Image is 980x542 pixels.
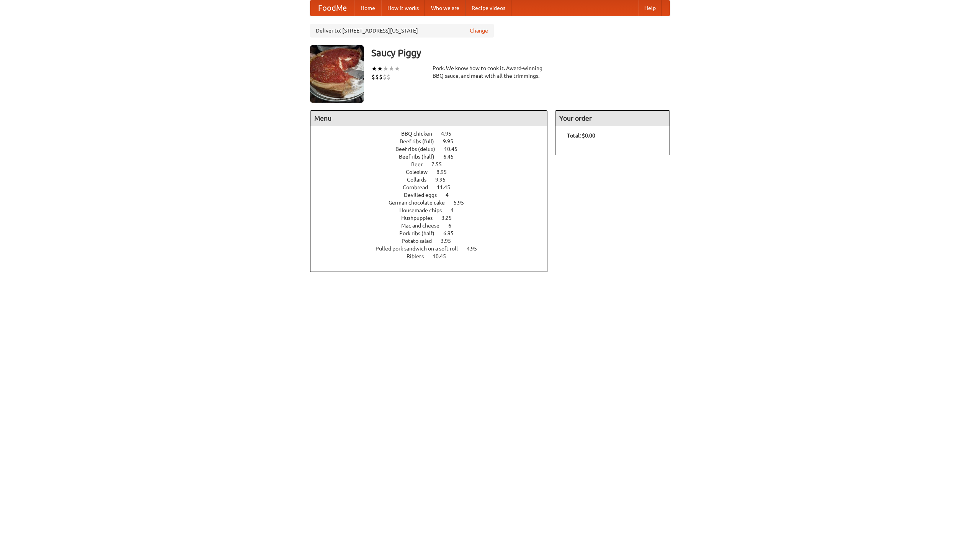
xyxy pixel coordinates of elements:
h3: Saucy Piggy [371,45,670,61]
li: $ [375,73,379,81]
div: Deliver to: [STREET_ADDRESS][US_STATE] [310,24,494,38]
a: Change [470,27,488,34]
span: Potato salad [402,238,439,244]
a: Coleslaw 8.95 [406,169,461,175]
a: Housemade chips 4 [399,207,468,213]
a: Recipe videos [465,0,511,16]
span: Devilled eggs [404,192,444,198]
span: German chocolate cake [389,200,452,206]
li: ★ [383,64,389,73]
span: Cornbread [403,184,436,190]
a: Mac and cheese 6 [401,223,465,229]
a: German chocolate cake 5.95 [389,200,478,206]
span: 10.45 [433,253,454,259]
span: Mac and cheese [401,223,447,229]
li: $ [383,73,387,81]
span: Hushpuppies [401,215,440,221]
a: BBQ chicken 4.95 [401,131,465,137]
span: Beef ribs (delux) [395,146,443,152]
a: Beer 7.55 [411,161,456,167]
a: Beef ribs (full) 9.95 [400,138,467,144]
span: 5.95 [454,200,472,206]
span: Pulled pork sandwich on a soft roll [376,246,465,252]
a: Hushpuppies 3.25 [401,215,466,221]
span: 3.95 [441,238,459,244]
a: FoodMe [310,0,354,16]
h4: Your order [555,111,670,126]
span: 6.45 [443,154,461,160]
a: How it works [381,0,425,16]
a: Pulled pork sandwich on a soft roll 4.95 [376,246,491,252]
a: Devilled eggs 4 [404,192,463,198]
span: 4 [451,207,461,213]
a: Cornbread 11.45 [403,184,464,190]
a: Who we are [425,0,465,16]
a: Pork ribs (half) 6.95 [399,230,468,236]
span: Riblets [407,253,431,259]
img: angular.jpg [310,45,364,103]
span: 6.95 [443,230,461,236]
a: Help [638,0,662,16]
a: Collards 9.95 [407,177,460,183]
span: 7.55 [431,161,449,167]
span: 9.95 [435,177,453,183]
a: Riblets 10.45 [407,253,460,259]
span: Housemade chips [399,207,449,213]
span: Coleslaw [406,169,435,175]
span: 9.95 [443,138,461,144]
span: Collards [407,177,434,183]
li: $ [371,73,375,81]
li: ★ [389,64,394,73]
h4: Menu [310,111,547,126]
div: Pork. We know how to cook it. Award-winning BBQ sauce, and meat with all the trimmings. [433,64,547,80]
span: Beef ribs (half) [399,154,442,160]
span: 4 [446,192,456,198]
li: $ [379,73,383,81]
a: Beef ribs (delux) 10.45 [395,146,472,152]
span: Beer [411,161,430,167]
span: 4.95 [467,246,485,252]
span: Beef ribs (full) [400,138,442,144]
b: Total: $0.00 [567,133,595,139]
li: ★ [377,64,383,73]
span: 10.45 [444,146,465,152]
span: BBQ chicken [401,131,440,137]
li: ★ [394,64,400,73]
li: ★ [371,64,377,73]
span: 8.95 [436,169,454,175]
li: $ [387,73,390,81]
span: 4.95 [441,131,459,137]
span: 3.25 [441,215,459,221]
span: 11.45 [437,184,458,190]
span: Pork ribs (half) [399,230,442,236]
a: Home [354,0,381,16]
span: 6 [448,223,459,229]
a: Potato salad 3.95 [402,238,465,244]
a: Beef ribs (half) 6.45 [399,154,468,160]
